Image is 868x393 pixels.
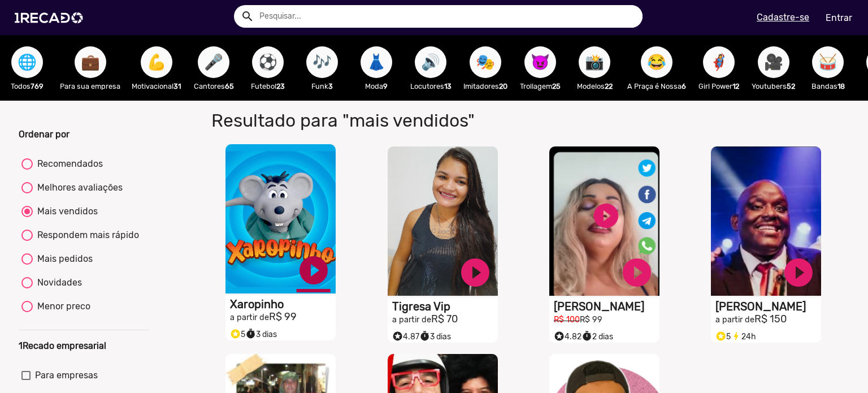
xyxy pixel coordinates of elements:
[421,46,440,78] span: 🔊
[554,331,565,342] small: stars
[470,46,501,78] button: 🎭
[33,228,139,242] div: Respondem mais rápido
[499,82,507,90] b: 20
[75,46,106,78] button: 💼
[230,329,241,339] small: stars
[392,313,498,326] h2: R$ 70
[252,46,284,78] button: ⚽
[419,331,430,342] small: timer
[81,46,100,78] span: 💼
[313,46,332,78] span: 🎶
[35,369,98,382] span: Para empresas
[731,332,756,342] span: 24h
[33,252,93,266] div: Mais pedidos
[818,46,837,78] span: 🥁
[554,315,580,325] small: R$ 100
[147,46,166,78] span: 💪
[225,82,234,90] b: 65
[715,315,754,325] small: a partir de
[141,46,172,78] button: 💪
[245,330,277,339] span: 3 dias
[605,82,613,90] b: 22
[837,82,845,90] b: 18
[573,81,616,92] p: Modelos
[11,46,43,78] button: 🌐
[580,315,602,325] small: R$ 99
[241,10,254,23] mat-icon: Example home icon
[627,81,686,92] p: A Praça é Nossa
[415,46,446,78] button: 🔊
[230,313,269,322] small: a partir de
[203,110,628,131] h1: Resultado para "mais vendidos"
[392,331,403,342] small: stars
[806,81,849,92] p: Bandas
[620,256,654,290] a: play_circle_filled
[554,328,565,342] i: Selo super talento
[297,253,331,287] a: play_circle_filled
[173,82,181,90] b: 31
[392,328,403,342] i: Selo super talento
[818,8,860,28] a: Entrar
[731,331,741,342] small: bolt
[245,329,256,339] small: timer
[552,82,561,90] b: 25
[237,6,257,25] button: Example home icon
[132,81,181,92] p: Motivacional
[409,81,452,92] p: Locutores
[641,46,672,78] button: 😂
[554,300,659,313] h1: [PERSON_NAME]
[225,144,336,293] video: S1RECADO vídeos dedicados para fãs e empresas
[715,332,731,342] span: 5
[392,300,498,313] h1: Tigresa Vip
[531,46,550,78] span: 😈
[682,82,686,90] b: 6
[251,5,643,28] input: Pesquisar...
[752,81,795,92] p: Youtubers
[519,81,562,92] p: Trollagem
[355,81,398,92] p: Moda
[444,82,452,90] b: 13
[812,46,844,78] button: 🥁
[18,46,37,78] span: 🌐
[31,82,44,90] b: 769
[647,46,666,78] span: 😂
[192,81,235,92] p: Cantores
[328,82,333,90] b: 3
[230,311,336,323] h2: R$ 99
[33,157,103,171] div: Recomendados
[204,46,223,78] span: 🎤
[383,82,388,90] b: 9
[782,256,815,290] a: play_circle_filled
[711,146,821,296] video: S1RECADO vídeos dedicados para fãs e empresas
[246,81,289,92] p: Futebol
[19,129,70,140] b: Ordenar por
[230,330,245,339] span: 5
[703,46,735,78] button: 🦸‍♀️
[585,46,604,78] span: 📸
[230,297,336,311] h1: Xaropinho
[581,332,613,342] span: 2 dias
[33,205,98,218] div: Mais vendidos
[33,181,123,195] div: Melhores avaliações
[301,81,344,92] p: Funk
[33,276,82,290] div: Novidades
[60,81,120,92] p: Para sua empresa
[276,82,285,90] b: 23
[367,46,386,78] span: 👗
[458,256,492,290] a: play_circle_filled
[757,12,809,23] u: Cadastre-se
[419,332,451,342] span: 3 dias
[198,46,229,78] button: 🎤
[715,300,821,313] h1: [PERSON_NAME]
[419,328,430,342] i: timer
[6,81,49,92] p: Todos
[463,81,507,92] p: Imitadores
[715,313,821,326] h2: R$ 150
[476,46,495,78] span: 🎭
[709,46,728,78] span: 🦸‍♀️
[715,331,726,342] small: stars
[758,46,789,78] button: 🎥
[230,326,241,339] i: Selo super talento
[764,46,783,78] span: 🎥
[731,328,741,342] i: bolt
